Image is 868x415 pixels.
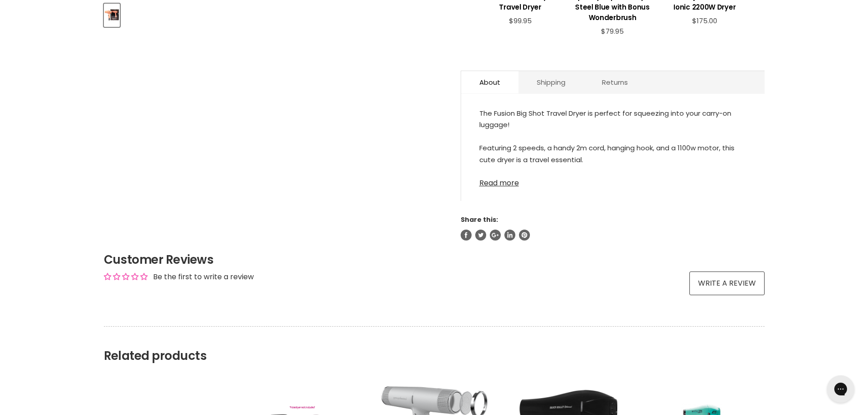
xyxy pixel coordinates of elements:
[461,215,765,240] aside: Share this:
[103,1,446,27] div: Product thumbnails
[689,272,765,295] a: Write a review
[519,71,584,93] a: Shipping
[822,372,859,406] iframe: Gorgias live chat messenger
[479,174,746,187] a: Read more
[479,108,746,174] div: The Fusion Big Shot Travel Dryer is perfect for squeezing into your carry-on luggage! Featuring 2...
[509,16,532,26] span: $99.95
[104,4,120,27] button: Fusion Big Shot Travel Dryer
[105,5,119,26] img: Fusion Big Shot Travel Dryer
[104,251,765,268] h2: Customer Reviews
[104,272,148,282] div: Average rating is 0.00 stars
[601,26,624,36] span: $79.95
[153,272,254,282] div: Be the first to write a review
[104,326,765,363] h2: Related products
[584,71,646,93] a: Returns
[692,16,717,26] span: $175.00
[461,215,498,224] span: Share this:
[461,71,519,93] a: About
